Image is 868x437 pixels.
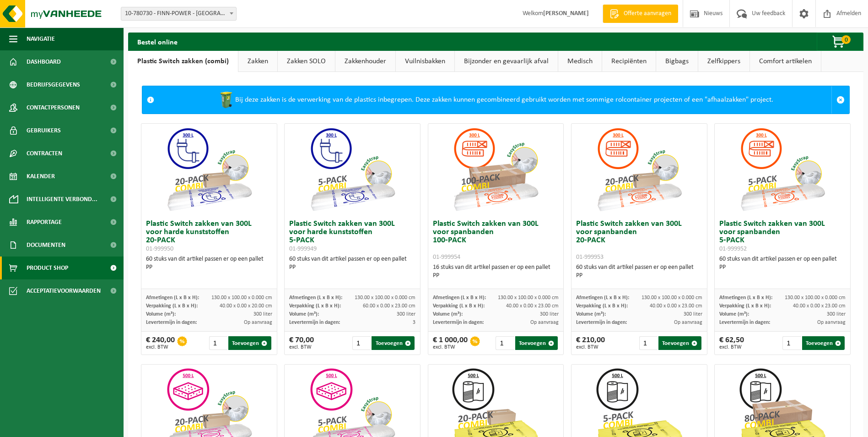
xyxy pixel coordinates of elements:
[433,336,468,350] div: € 1 000,00
[576,272,702,280] div: PP
[674,320,702,325] span: Op aanvraag
[121,7,236,20] span: 10-780730 - FINN-POWER - NAZARETH
[576,320,627,325] span: Levertermijn in dagen:
[146,220,272,253] h3: Plastic Switch zakken van 300L voor harde kunststoffen 20-PACK
[785,295,846,300] span: 130.00 x 100.00 x 0.000 cm
[121,7,237,21] span: 10-780730 - FINN-POWER - NAZARETH
[146,336,175,350] div: € 240,00
[163,124,255,215] img: 01-999950
[220,303,272,309] span: 40.00 x 0.00 x 20.00 cm
[433,295,486,300] span: Afmetingen (L x B x H):
[289,255,415,272] div: 60 stuks van dit artikel passen er op een pallet
[602,51,656,72] a: Recipiënten
[576,303,628,309] span: Verpakking (L x B x H):
[455,51,558,72] a: Bijzonder en gevaarlijk afval
[719,295,772,300] span: Afmetingen (L x B x H):
[802,336,845,350] button: Toevoegen
[621,9,674,18] span: Offerte aanvragen
[289,220,415,253] h3: Plastic Switch zakken van 300L voor harde kunststoffen 5-PACK
[433,263,559,280] div: 16 stuks van dit artikel passen er op een pallet
[27,234,65,257] span: Documenten
[289,295,342,300] span: Afmetingen (L x B x H):
[793,303,846,309] span: 40.00 x 0.00 x 23.00 cm
[289,344,314,350] span: excl. BTW
[576,311,606,317] span: Volume (m³):
[433,220,559,261] h3: Plastic Switch zakken van 300L voor spanbanden 100-PACK
[289,263,415,272] div: PP
[27,50,61,73] span: Dashboard
[719,263,846,272] div: PP
[146,255,272,272] div: 60 stuks van dit artikel passen er op een pallet
[506,303,559,309] span: 40.00 x 0.00 x 23.00 cm
[782,336,801,350] input: 1
[576,344,605,350] span: excl. BTW
[593,124,685,215] img: 01-999953
[355,295,415,300] span: 130.00 x 100.00 x 0.000 cm
[253,311,272,317] span: 300 liter
[658,336,701,350] button: Toevoegen
[146,246,173,252] span: 01-999950
[289,246,317,252] span: 01-999949
[827,311,846,317] span: 300 liter
[27,257,68,279] span: Product Shop
[656,51,698,72] a: Bigbags
[146,263,272,272] div: PP
[576,263,702,280] div: 60 stuks van dit artikel passen er op een pallet
[244,320,272,325] span: Op aanvraag
[498,295,559,300] span: 130.00 x 100.00 x 0.000 cm
[433,303,485,309] span: Verpakking (L x B x H):
[27,279,101,302] span: Acceptatievoorwaarden
[750,51,821,72] a: Comfort artikelen
[719,336,744,350] div: € 62,50
[496,336,514,350] input: 1
[211,295,272,300] span: 130.00 x 100.00 x 0.000 cm
[413,320,415,325] span: 3
[289,320,340,325] span: Levertermijn in dagen:
[209,336,227,350] input: 1
[540,311,559,317] span: 300 liter
[841,35,851,44] span: 0
[817,33,863,51] button: 0
[576,254,604,261] span: 01-999953
[831,86,849,114] a: Sluit melding
[335,51,395,72] a: Zakkenhouder
[228,336,271,350] button: Toevoegen
[642,295,702,300] span: 130.00 x 100.00 x 0.000 cm
[128,33,187,50] h2: Bestel online
[159,86,831,114] div: Bij deze zakken is de verwerking van de plastics inbegrepen. Deze zakken kunnen gecombineerd gebr...
[719,255,846,272] div: 60 stuks van dit artikel passen er op een pallet
[27,211,62,234] span: Rapportage
[433,311,463,317] span: Volume (m³):
[576,336,605,350] div: € 210,00
[433,254,460,261] span: 01-999954
[27,119,61,142] span: Gebruikers
[278,51,335,72] a: Zakken SOLO
[363,303,415,309] span: 60.00 x 0.00 x 23.00 cm
[719,303,771,309] span: Verpakking (L x B x H):
[543,10,589,17] strong: [PERSON_NAME]
[530,320,559,325] span: Op aanvraag
[650,303,702,309] span: 40.00 x 0.00 x 23.00 cm
[396,51,454,72] a: Vuilnisbakken
[27,27,55,50] span: Navigatie
[372,336,414,350] button: Toevoegen
[289,303,341,309] span: Verpakking (L x B x H):
[397,311,415,317] span: 300 liter
[146,344,175,350] span: excl. BTW
[352,336,371,350] input: 1
[27,96,80,119] span: Contactpersonen
[684,311,702,317] span: 300 liter
[146,295,199,300] span: Afmetingen (L x B x H):
[719,220,846,253] h3: Plastic Switch zakken van 300L voor spanbanden 5-PACK
[719,320,770,325] span: Levertermijn in dagen:
[27,188,97,211] span: Intelligente verbond...
[146,320,197,325] span: Levertermijn in dagen:
[128,51,238,72] a: Plastic Switch zakken (combi)
[238,51,277,72] a: Zakken
[27,142,62,165] span: Contracten
[289,336,314,350] div: € 70,00
[719,344,744,350] span: excl. BTW
[146,303,198,309] span: Verpakking (L x B x H):
[698,51,749,72] a: Zelfkippers
[289,311,319,317] span: Volume (m³):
